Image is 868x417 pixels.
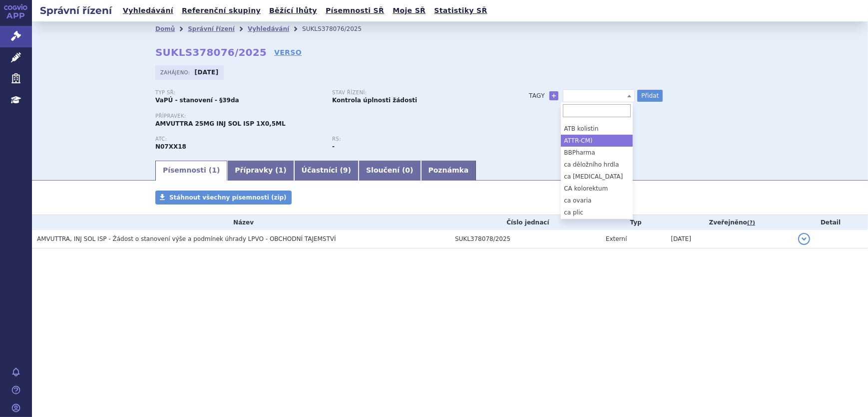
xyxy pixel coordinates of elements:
li: ATTR-CM) [561,135,633,147]
a: Domů [155,25,175,32]
a: Sloučení (0) [359,161,421,181]
a: Běžící lhůty [266,4,320,17]
a: Účastníci (9) [294,161,359,181]
a: VERSO [274,47,302,57]
a: Písemnosti (1) [155,161,227,181]
li: ca ovaria [561,195,633,207]
span: AMVUTTRA, INJ SOL ISP - Žádost o stanovení výše a podmínek úhrady LPVO - OBCHODNÍ TAJEMSTVÍ [37,235,336,242]
a: + [549,91,558,100]
span: Stáhnout všechny písemnosti (zip) [169,194,287,201]
strong: [DATE] [195,69,219,76]
a: Přípravky (1) [227,161,294,181]
span: AMVUTTRA 25MG INJ SOL ISP 1X0,5ML [155,120,286,127]
th: Detail [793,215,868,230]
span: Zahájeno: [160,68,192,76]
p: RS: [332,136,499,142]
li: ca prsu [561,218,633,230]
a: Vyhledávání [248,25,289,32]
th: Typ [601,215,666,230]
a: Stáhnout všechny písemnosti (zip) [155,191,292,205]
th: Zveřejněno [666,215,793,230]
abbr: (?) [747,219,755,226]
li: BBPharma [561,147,633,159]
th: Číslo jednací [450,215,601,230]
a: Vyhledávání [120,4,176,17]
p: Přípravek: [155,113,509,119]
strong: Kontrola úplnosti žádosti [332,97,417,104]
strong: SUKLS378076/2025 [155,46,267,58]
p: Stav řízení: [332,90,499,96]
a: Písemnosti SŘ [323,4,387,17]
button: detail [798,233,810,245]
a: Moje SŘ [390,4,429,17]
span: 1 [212,166,217,174]
li: CA kolorektum [561,183,633,195]
td: SUKL378078/2025 [450,230,601,248]
strong: - [332,143,335,150]
a: Statistiky SŘ [431,4,490,17]
a: Správní řízení [188,25,235,32]
td: [DATE] [666,230,793,248]
p: ATC: [155,136,322,142]
th: Název [32,215,450,230]
li: SUKLS378076/2025 [302,21,375,36]
strong: VaPÚ - stanovení - §39da [155,97,239,104]
li: ca [MEDICAL_DATA] [561,171,633,183]
a: Poznámka [421,161,476,181]
li: ca děložního hrdla [561,159,633,171]
a: Referenční skupiny [179,4,264,17]
button: Přidat [637,90,663,102]
li: ca plic [561,207,633,218]
p: Typ SŘ: [155,90,322,96]
strong: VUTRISIRAN [155,143,186,150]
span: 9 [343,166,348,174]
span: 0 [405,166,410,174]
span: 1 [279,166,284,174]
span: Externí [606,235,627,242]
h2: Správní řízení [32,3,120,17]
li: ATB kolistin [561,123,633,135]
h3: Tagy [529,90,545,102]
